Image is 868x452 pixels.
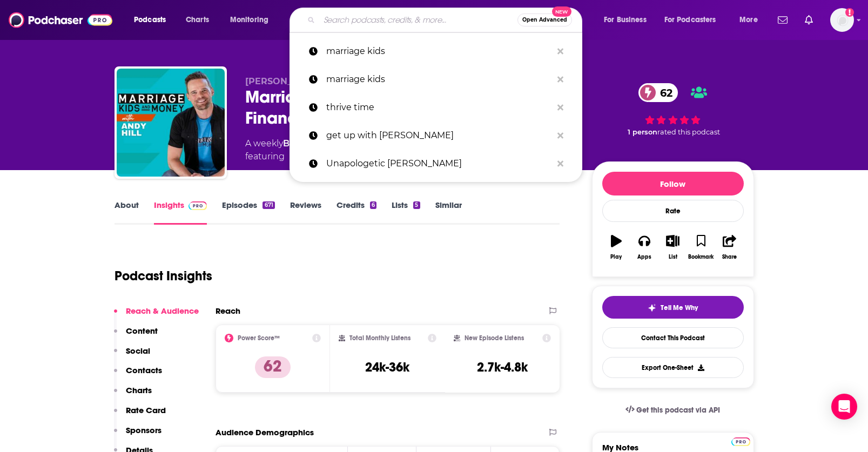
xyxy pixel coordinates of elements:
[552,6,571,17] span: New
[365,359,409,375] h3: 24k-36k
[648,303,656,312] img: tell me why sparkle
[731,437,750,446] img: Podchaser Pro
[319,11,517,29] input: Search podcasts, credits, & more...
[657,11,732,29] button: open menu
[114,346,150,366] button: Social
[126,365,162,375] p: Contacts
[800,11,817,29] a: Show notifications dropdown
[114,306,199,326] button: Reach & Audience
[126,425,162,435] p: Sponsors
[114,385,152,405] button: Charts
[114,326,158,346] button: Content
[722,254,737,260] div: Share
[290,200,321,225] a: Reviews
[126,11,180,29] button: open menu
[216,306,240,316] h2: Reach
[263,201,274,209] div: 671
[117,69,225,177] img: Marriage Kids and Money: Personal Finance for Families
[392,200,420,225] a: Lists5
[628,128,657,136] span: 1 person
[290,65,582,93] a: marriage kids
[739,12,758,28] span: More
[596,11,660,29] button: open menu
[283,138,322,149] a: Business
[715,228,743,267] button: Share
[477,359,528,375] h3: 2.7k-4.8k
[290,37,582,65] a: marriage kids
[326,65,552,93] p: marriage kids
[216,427,314,437] h2: Audience Demographics
[326,37,552,65] p: marriage kids
[126,326,158,336] p: Content
[517,14,572,26] button: Open AdvancedNew
[661,303,698,312] span: Tell Me Why
[337,200,376,225] a: Credits6
[290,122,582,150] a: get up with [PERSON_NAME]
[830,8,854,32] img: User Profile
[602,357,744,378] button: Export One-Sheet
[731,436,750,446] a: Pro website
[126,405,166,415] p: Rate Card
[126,346,150,356] p: Social
[638,83,678,102] a: 62
[687,228,715,267] button: Bookmark
[326,93,552,122] p: thrive time
[238,334,280,342] h2: Power Score™
[223,11,282,29] button: open menu
[522,17,567,23] span: Open Advanced
[688,254,714,260] div: Bookmark
[154,200,207,225] a: InsightsPodchaser Pro
[636,406,720,415] span: Get this podcast via API
[602,228,630,267] button: Play
[845,8,854,17] svg: Add a profile image
[9,10,112,30] img: Podchaser - Follow, Share and Rate Podcasts
[664,12,716,28] span: For Podcasters
[413,201,420,209] div: 5
[732,11,771,29] button: open menu
[602,296,744,319] button: tell me why sparkleTell Me Why
[830,8,854,32] button: Show profile menu
[114,365,162,385] button: Contacts
[115,200,139,225] a: About
[602,200,744,222] div: Rate
[602,327,744,348] a: Contact This Podcast
[289,150,366,163] a: Andy Hill
[126,306,199,316] p: Reach & Audience
[290,150,582,178] a: Unapologetic [PERSON_NAME]
[669,254,677,260] div: List
[349,334,411,342] h2: Total Monthly Listens
[630,228,658,267] button: Apps
[134,12,166,28] span: Podcasts
[649,83,678,102] span: 62
[245,150,436,163] span: featuring
[465,334,524,342] h2: New Episode Listens
[592,76,754,144] div: 62 1 personrated this podcast
[186,12,209,28] span: Charts
[290,93,582,122] a: thrive time
[326,122,552,150] p: get up with erica
[658,228,687,267] button: List
[604,12,647,28] span: For Business
[435,200,462,225] a: Similar
[179,11,216,29] a: Charts
[300,8,593,32] div: Search podcasts, credits, & more...
[230,12,268,28] span: Monitoring
[115,268,212,284] h1: Podcast Insights
[602,172,744,195] button: Follow
[657,128,720,136] span: rated this podcast
[114,425,162,445] button: Sponsors
[255,356,291,378] p: 62
[610,254,622,260] div: Play
[245,76,322,86] span: [PERSON_NAME]
[831,394,857,420] div: Open Intercom Messenger
[617,397,729,423] a: Get this podcast via API
[245,137,436,163] div: A weekly podcast
[326,150,552,178] p: Unapologetic jeffress
[830,8,854,32] span: Logged in as shcarlos
[189,201,207,210] img: Podchaser Pro
[114,405,166,425] button: Rate Card
[773,11,792,29] a: Show notifications dropdown
[370,201,376,209] div: 6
